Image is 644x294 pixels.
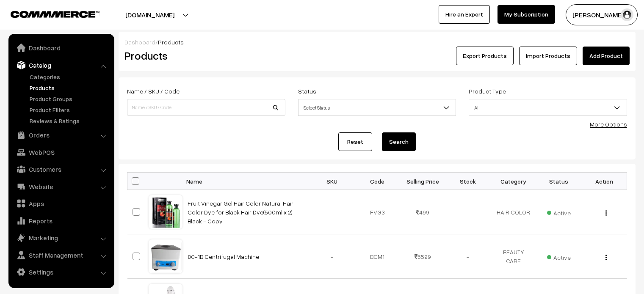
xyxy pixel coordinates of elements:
td: BCM1 [355,234,400,279]
td: 5599 [400,234,445,279]
span: All [469,100,627,115]
td: BEAUTY CARE [491,234,536,279]
a: Marketing [11,230,111,245]
a: Website [11,179,111,194]
a: Dashboard [124,38,155,46]
th: SKU [310,173,355,190]
th: Category [491,173,536,190]
span: Select Status [298,99,456,116]
input: Name / SKU / Code [127,99,285,116]
a: More Options [590,121,627,128]
button: Search [382,132,416,151]
a: Hire an Expert [439,5,490,24]
a: Reports [11,213,111,228]
a: COMMMERCE [11,8,85,19]
a: Categories [28,72,111,81]
th: Selling Price [400,173,445,190]
button: Export Products [456,47,514,65]
div: / [124,38,630,47]
span: Select Status [299,100,456,115]
th: Action [581,173,627,190]
img: user [621,8,633,21]
a: Staff Management [11,247,111,263]
a: Products [28,83,111,92]
td: FVG3 [355,190,400,234]
label: Product Type [469,87,506,96]
button: [DOMAIN_NAME] [96,4,204,25]
a: Reset [338,132,372,151]
a: Reviews & Ratings [28,116,111,125]
span: Active [547,251,571,262]
button: [PERSON_NAME] [566,4,638,25]
td: - [310,234,355,279]
a: Add Product [583,47,630,65]
a: My Subscription [498,5,555,24]
a: WebPOS [11,145,111,160]
th: Status [536,173,581,190]
a: Apps [11,196,111,211]
img: COMMMERCE [11,11,100,17]
a: Catalog [11,58,111,73]
a: Settings [11,264,111,280]
span: Active [547,206,571,217]
img: Menu [605,255,607,260]
a: Import Products [519,47,577,65]
a: Product Groups [28,94,111,103]
a: Orders [11,127,111,143]
label: Name / SKU / Code [127,87,180,96]
th: Stock [445,173,491,190]
a: Customers [11,162,111,177]
a: 80-1B Centrifugal Machine [188,253,259,260]
h2: Products [124,49,285,62]
span: Products [158,38,184,46]
a: Fruit Vinegar Gel Hair Color Natural Hair Color Dye for Black Hair Dye(500ml x 2) - Black - Copy [188,200,297,225]
td: - [310,190,355,234]
img: Menu [605,210,607,216]
td: HAIR COLOR [491,190,536,234]
td: 499 [400,190,445,234]
th: Code [355,173,400,190]
td: - [445,234,491,279]
a: Product Filters [28,105,111,114]
label: Status [298,87,316,96]
th: Name [182,173,310,190]
span: All [469,99,627,116]
a: Dashboard [11,40,111,55]
td: - [445,190,491,234]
